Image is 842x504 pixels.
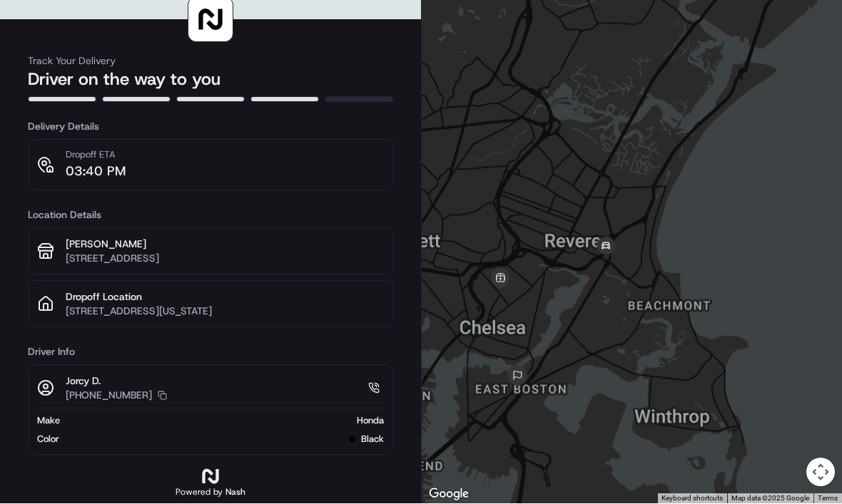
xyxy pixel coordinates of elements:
span: Nash [225,487,245,498]
p: Dropoff ETA [66,149,126,162]
p: [PHONE_NUMBER] [66,389,152,403]
h3: Location Details [28,208,393,222]
p: [PERSON_NAME] [66,237,384,252]
a: Open this area in Google Maps (opens a new window) [425,485,472,504]
span: Map data ©2025 Google [731,495,809,503]
h3: Driver Info [28,345,393,359]
p: Dropoff Location [66,290,384,304]
button: Map camera controls [806,458,835,487]
h3: Delivery Details [28,120,393,134]
span: Honda [357,415,384,428]
button: Keyboard shortcuts [661,494,723,504]
span: black [361,433,384,446]
h2: Powered by [176,487,245,498]
p: Jorcy D. [66,374,167,389]
h2: Driver on the way to you [28,68,393,91]
a: Terms (opens in new tab) [818,495,838,503]
h3: Track Your Delivery [28,54,393,68]
p: 03:40 PM [66,162,126,182]
span: Color [37,433,59,446]
span: Make [37,415,60,428]
p: [STREET_ADDRESS][US_STATE] [66,304,384,319]
p: [STREET_ADDRESS] [66,252,384,266]
img: Google [425,485,472,504]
